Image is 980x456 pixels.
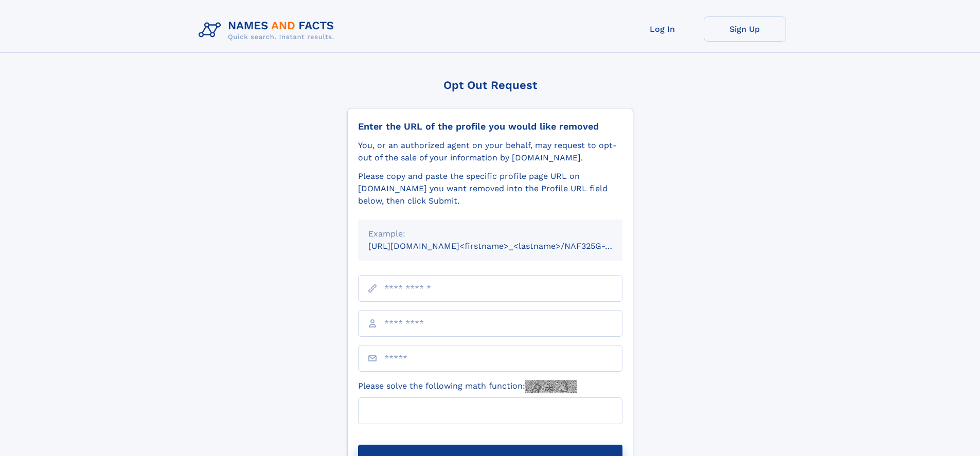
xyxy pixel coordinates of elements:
[358,170,622,207] div: Please copy and paste the specific profile page URL on [DOMAIN_NAME] you want removed into the Pr...
[347,79,633,92] div: Opt Out Request
[368,241,642,251] small: [URL][DOMAIN_NAME]<firstname>_<lastname>/NAF325G-xxxxxxxx
[704,16,786,42] a: Sign Up
[358,139,622,164] div: You, or an authorized agent on your behalf, may request to opt-out of the sale of your informatio...
[358,121,622,132] div: Enter the URL of the profile you would like removed
[368,228,612,240] div: Example:
[194,16,343,44] img: Logo Names and Facts
[358,380,577,393] label: Please solve the following math function:
[621,16,704,42] a: Log In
